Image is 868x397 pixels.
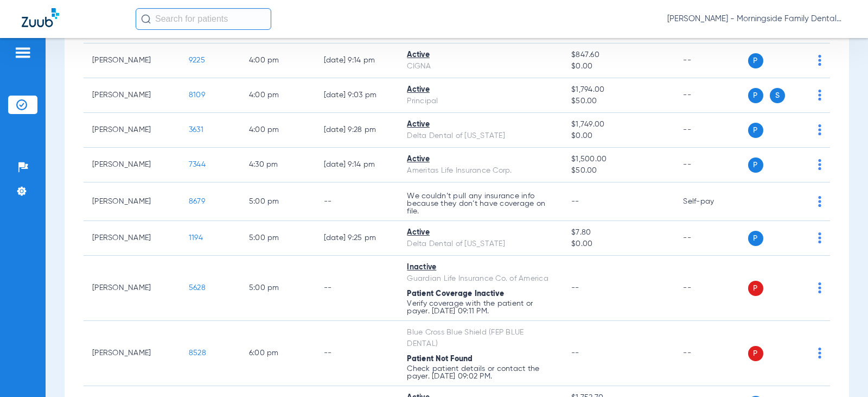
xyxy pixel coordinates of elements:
[818,196,821,207] img: group-dot-blue.svg
[748,281,763,296] span: P
[84,256,180,321] td: [PERSON_NAME]
[571,96,666,107] span: $50.00
[407,227,554,238] div: Active
[407,290,504,298] span: Patient Coverage Inactive
[748,346,763,361] span: P
[315,256,399,321] td: --
[571,165,666,177] span: $50.00
[571,198,579,205] span: --
[189,161,206,168] span: 7344
[84,148,180,182] td: [PERSON_NAME]
[674,221,748,256] td: --
[240,256,315,321] td: 5:00 PM
[407,238,554,250] div: Delta Dental of [US_STATE]
[571,154,666,165] span: $1,500.00
[189,56,205,64] span: 9225
[141,14,151,24] img: Search Icon
[571,84,666,96] span: $1,794.00
[189,234,203,242] span: 1194
[407,192,554,215] p: We couldn’t pull any insurance info because they don’t have coverage on file.
[407,300,554,315] p: Verify coverage with the patient or payer. [DATE] 09:11 PM.
[818,232,821,243] img: group-dot-blue.svg
[674,148,748,182] td: --
[571,227,666,238] span: $7.80
[674,78,748,113] td: --
[22,8,59,27] img: Zuub Logo
[748,53,763,68] span: P
[407,262,554,273] div: Inactive
[84,321,180,386] td: [PERSON_NAME]
[407,84,554,96] div: Active
[240,148,315,182] td: 4:30 PM
[674,256,748,321] td: --
[189,126,203,134] span: 3631
[240,221,315,256] td: 5:00 PM
[407,365,554,380] p: Check patient details or contact the payer. [DATE] 09:02 PM.
[315,78,399,113] td: [DATE] 9:03 PM
[674,321,748,386] td: --
[407,355,473,363] span: Patient Not Found
[189,91,205,99] span: 8109
[818,55,821,66] img: group-dot-blue.svg
[407,154,554,165] div: Active
[240,113,315,148] td: 4:00 PM
[14,46,31,59] img: hamburger-icon
[571,49,666,61] span: $847.60
[748,231,763,246] span: P
[674,43,748,78] td: --
[571,349,579,357] span: --
[84,113,180,148] td: [PERSON_NAME]
[571,238,666,250] span: $0.00
[240,182,315,221] td: 5:00 PM
[407,96,554,107] div: Principal
[818,159,821,170] img: group-dot-blue.svg
[770,88,785,103] span: S
[571,130,666,142] span: $0.00
[189,198,205,205] span: 8679
[315,113,399,148] td: [DATE] 9:28 PM
[748,123,763,138] span: P
[818,282,821,293] img: group-dot-blue.svg
[818,90,821,100] img: group-dot-blue.svg
[315,182,399,221] td: --
[84,43,180,78] td: [PERSON_NAME]
[748,157,763,173] span: P
[315,321,399,386] td: --
[189,284,206,292] span: 5628
[189,349,206,357] span: 8528
[667,14,846,24] span: [PERSON_NAME] - Morningside Family Dental
[407,273,554,285] div: Guardian Life Insurance Co. of America
[407,130,554,142] div: Delta Dental of [US_STATE]
[240,43,315,78] td: 4:00 PM
[748,88,763,103] span: P
[240,321,315,386] td: 6:00 PM
[818,124,821,135] img: group-dot-blue.svg
[674,182,748,221] td: Self-pay
[571,284,579,292] span: --
[818,348,821,358] img: group-dot-blue.svg
[315,148,399,182] td: [DATE] 9:14 PM
[407,61,554,72] div: CIGNA
[315,221,399,256] td: [DATE] 9:25 PM
[136,8,271,30] input: Search for patients
[407,119,554,130] div: Active
[674,113,748,148] td: --
[84,182,180,221] td: [PERSON_NAME]
[407,49,554,61] div: Active
[571,61,666,72] span: $0.00
[407,327,554,350] div: Blue Cross Blue Shield (FEP BLUE DENTAL)
[315,43,399,78] td: [DATE] 9:14 PM
[407,165,554,177] div: Ameritas Life Insurance Corp.
[84,78,180,113] td: [PERSON_NAME]
[84,221,180,256] td: [PERSON_NAME]
[240,78,315,113] td: 4:00 PM
[571,119,666,130] span: $1,749.00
